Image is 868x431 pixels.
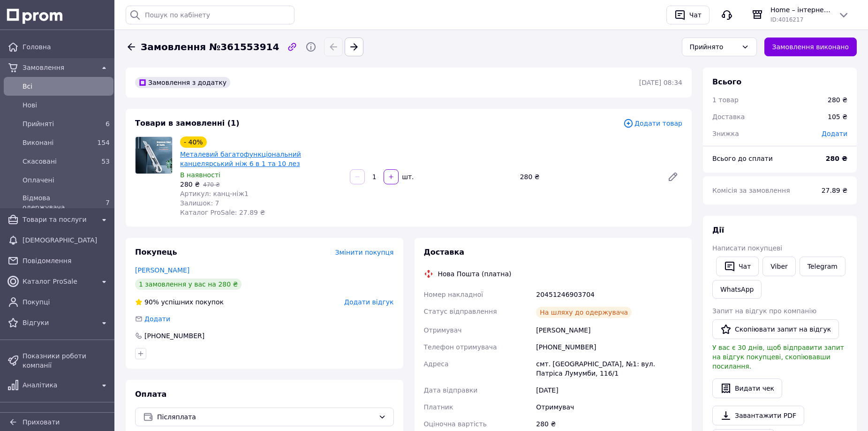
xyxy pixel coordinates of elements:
div: 280 ₴ [516,170,660,183]
span: 7 [106,199,110,206]
span: Оціночна вартість [424,420,487,428]
span: Каталог ProSale: 27.89 ₴ [180,209,265,216]
span: Телефон отримувача [424,343,497,351]
span: Запит на відгук про компанію [712,307,816,315]
span: В наявності [180,171,220,179]
b: 280 ₴ [826,155,847,162]
span: Каталог ProSale [23,277,95,286]
span: 280 ₴ [180,181,200,188]
span: Всього до сплати [712,155,773,162]
span: Скасовані [23,157,91,166]
span: Знижка [712,130,739,137]
span: Відгуки [23,318,95,327]
span: Платник [424,403,453,411]
div: [PERSON_NAME] [534,322,684,339]
span: 6 [106,120,110,128]
button: Чат [666,6,709,24]
span: 470 ₴ [203,181,220,188]
span: Відмова одержувача [23,193,91,212]
span: Дії [712,226,724,234]
span: Всього [712,77,741,86]
div: Отримувач [534,399,684,416]
span: Комісія за замовлення [712,187,790,194]
button: Чат [716,257,759,276]
span: Написати покупцеві [712,244,782,252]
span: Дата відправки [424,386,478,394]
span: Товари в замовленні (1) [135,119,240,128]
button: Замовлення виконано [764,38,857,56]
span: Доставка [712,113,745,121]
span: ID: 4016217 [770,16,803,23]
span: Післяплата [157,412,375,422]
span: Показники роботи компанії [23,351,110,370]
div: 20451246903704 [534,286,684,303]
span: Залишок: 7 [180,199,219,207]
span: Покупець [135,248,177,257]
div: На шляху до одержувача [536,307,632,318]
div: успішних покупок [135,297,224,307]
span: 27.89 ₴ [822,187,847,194]
span: Оплата [135,390,166,399]
span: 90% [144,298,159,306]
span: Повідомлення [23,256,110,265]
span: Виконані [23,138,91,147]
div: Прийнято [690,42,738,52]
span: Замовлення [23,63,95,72]
div: [PHONE_NUMBER] [143,331,205,340]
span: Покупці [23,297,110,307]
div: 105 ₴ [822,106,853,127]
span: Отримувач [424,326,462,334]
span: Номер накладної [424,291,483,298]
a: Завантажити PDF [712,406,804,425]
a: [PERSON_NAME] [135,266,189,274]
span: Додати [822,130,847,137]
span: Додати товар [623,118,682,129]
span: Замовлення №361553914 [141,40,279,54]
a: Viber [762,257,795,276]
span: 53 [101,158,110,165]
img: Металевий багатофункціональний канцелярський ніж 6 в 1 та 10 лез [136,137,172,174]
button: Видати чек [712,378,782,398]
div: [PHONE_NUMBER] [534,339,684,355]
button: Скопіювати запит на відгук [712,319,839,339]
span: Нові [23,100,110,110]
time: [DATE] 08:34 [639,79,682,86]
span: Артикул: канц-ніж1 [180,190,249,197]
div: Нова Пошта (платна) [436,269,514,279]
div: 1 замовлення у вас на 280 ₴ [135,279,242,290]
div: 280 ₴ [828,95,847,105]
span: Додати [144,315,170,323]
input: Пошук по кабінету [126,6,294,24]
span: [DEMOGRAPHIC_DATA] [23,235,110,245]
a: WhatsApp [712,280,762,299]
a: Telegram [800,257,845,276]
span: Доставка [424,248,465,257]
div: Чат [687,8,703,22]
span: Статус відправлення [424,308,497,315]
div: Замовлення з додатку [135,77,230,88]
span: 1 товар [712,96,739,104]
span: Приховати [23,418,60,426]
span: Головна [23,42,110,52]
span: Аналітика [23,380,95,390]
span: Оплачені [23,175,110,185]
span: Всi [23,82,110,91]
span: Товари та послуги [23,215,95,224]
div: [DATE] [534,382,684,399]
span: Адреса [424,360,449,368]
span: 154 [97,139,110,146]
div: смт. [GEOGRAPHIC_DATA], №1: вул. Патріса Лумумби, 116/1 [534,355,684,382]
div: шт. [400,172,415,181]
span: У вас є 30 днів, щоб відправити запит на відгук покупцеві, скопіювавши посилання. [712,344,844,370]
a: Редагувати [664,167,682,186]
span: Змінити покупця [335,249,394,256]
span: Додати відгук [344,298,393,306]
span: Home – інтернет-магазин товарів для дому [770,5,830,15]
a: Металевий багатофункціональний канцелярський ніж 6 в 1 та 10 лез [180,151,301,167]
div: - 40% [180,136,207,148]
span: Прийняті [23,119,91,129]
